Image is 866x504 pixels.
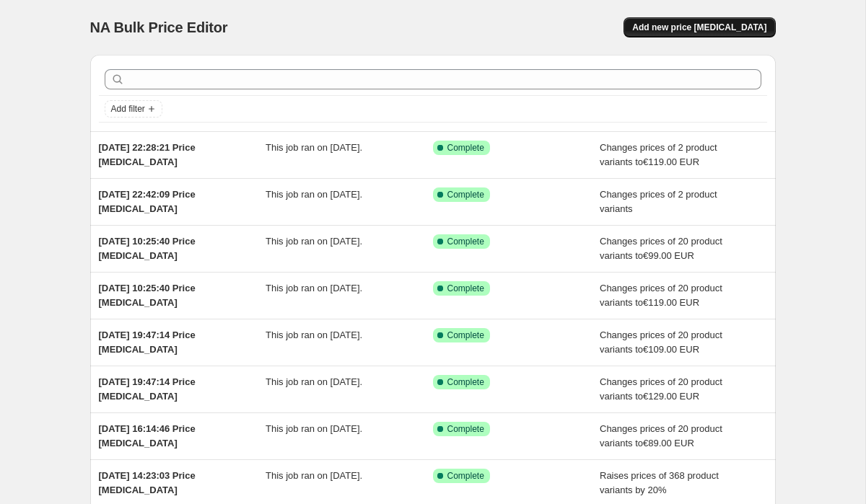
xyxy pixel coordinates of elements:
[447,423,484,435] span: Complete
[266,330,362,340] span: This job ran on [DATE].
[99,376,196,402] span: [DATE] 19:47:14 Price [MEDICAL_DATA]
[99,142,196,167] span: [DATE] 22:28:21 Price [MEDICAL_DATA]
[266,376,362,387] span: This job ran on [DATE].
[643,156,699,167] span: €119.00 EUR
[600,142,717,167] span: Changes prices of 2 product variants to
[447,189,484,200] span: Complete
[447,376,484,388] span: Complete
[600,236,722,261] span: Changes prices of 20 product variants to
[266,189,362,200] span: This job ran on [DATE].
[99,470,196,495] span: [DATE] 14:23:03 Price [MEDICAL_DATA]
[447,283,484,294] span: Complete
[99,236,196,261] span: [DATE] 10:25:40 Price [MEDICAL_DATA]
[111,103,145,115] span: Add filter
[600,283,722,308] span: Changes prices of 20 product variants to
[99,189,196,214] span: [DATE] 22:42:09 Price [MEDICAL_DATA]
[266,423,362,434] span: This job ran on [DATE].
[99,423,196,448] span: [DATE] 16:14:46 Price [MEDICAL_DATA]
[632,22,766,33] span: Add new price [MEDICAL_DATA]
[600,376,722,402] span: Changes prices of 20 product variants to
[643,297,699,308] span: €119.00 EUR
[447,142,484,154] span: Complete
[643,250,694,261] span: €99.00 EUR
[643,438,694,448] span: €89.00 EUR
[643,391,699,402] span: €129.00 EUR
[266,470,362,481] span: This job ran on [DATE].
[600,423,722,448] span: Changes prices of 20 product variants to
[600,330,722,355] span: Changes prices of 20 product variants to
[600,470,719,495] span: Raises prices of 368 product variants by 20%
[266,236,362,247] span: This job ran on [DATE].
[266,283,362,293] span: This job ran on [DATE].
[643,344,699,355] span: €109.00 EUR
[447,236,484,247] span: Complete
[624,17,775,37] button: Add new price [MEDICAL_DATA]
[99,330,196,355] span: [DATE] 19:47:14 Price [MEDICAL_DATA]
[447,470,484,482] span: Complete
[600,189,717,214] span: Changes prices of 2 product variants
[105,100,162,118] button: Add filter
[266,142,362,153] span: This job ran on [DATE].
[90,19,228,35] span: NA Bulk Price Editor
[447,330,484,341] span: Complete
[99,283,196,308] span: [DATE] 10:25:40 Price [MEDICAL_DATA]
